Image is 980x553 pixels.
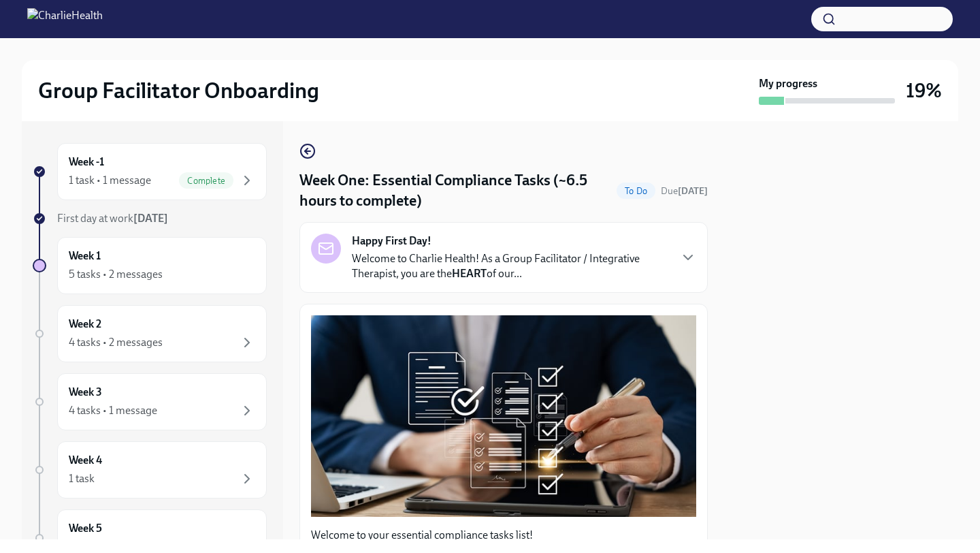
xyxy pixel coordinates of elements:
[352,234,431,249] strong: Happy First Day!
[69,521,102,536] h6: Week 5
[33,211,267,226] a: First day at work[DATE]
[69,173,151,188] div: 1 task • 1 message
[352,251,669,281] p: Welcome to Charlie Health! As a Group Facilitator / Integrative Therapist, you are the of our...
[69,267,163,282] div: 5 tasks • 2 messages
[33,441,267,499] a: Week 41 task
[69,403,157,418] div: 4 tasks • 1 message
[133,212,168,225] strong: [DATE]
[69,155,104,170] h6: Week -1
[69,471,95,486] div: 1 task
[69,249,101,264] h6: Week 1
[179,176,233,186] span: Complete
[906,78,942,103] h3: 19%
[452,267,487,280] strong: HEART
[33,143,267,200] a: Week -11 task • 1 messageComplete
[27,8,103,30] img: CharlieHealth
[33,237,267,294] a: Week 15 tasks • 2 messages
[759,76,817,91] strong: My progress
[661,185,708,197] span: Due
[33,373,267,430] a: Week 34 tasks • 1 message
[311,528,696,543] p: Welcome to your essential compliance tasks list!
[69,453,102,468] h6: Week 4
[57,212,168,225] span: First day at work
[38,77,319,104] h2: Group Facilitator Onboarding
[617,186,655,196] span: To Do
[311,315,696,516] button: Zoom image
[661,185,708,197] span: September 9th, 2025 10:00
[69,317,101,332] h6: Week 2
[69,335,163,350] div: 4 tasks • 2 messages
[33,305,267,362] a: Week 24 tasks • 2 messages
[69,385,102,400] h6: Week 3
[678,185,708,197] strong: [DATE]
[299,170,611,211] h4: Week One: Essential Compliance Tasks (~6.5 hours to complete)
